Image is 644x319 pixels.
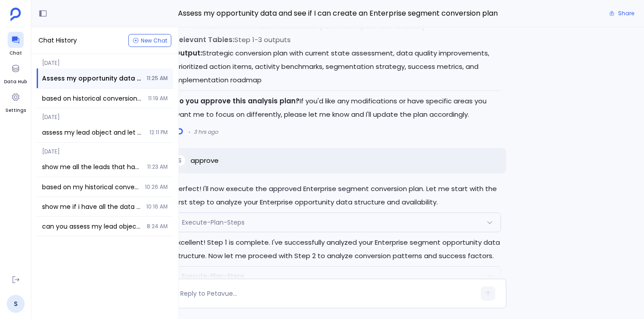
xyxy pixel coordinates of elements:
span: show me if i have all the data in my leads object to conduct a cohort analysis for all leads crea... [42,202,141,211]
span: can you assess my lead objects and see if I have the data to perform a cohort analysis on convers... [42,222,141,231]
span: Chat History [38,36,77,45]
p: If you'd like any modifications or have specific areas you want me to focus on differently, pleas... [174,94,501,121]
img: logo [177,128,183,136]
button: Share [604,7,640,20]
span: 11:23 AM [147,163,168,170]
span: assess my lead object and let me know if I have enough data to perform a cohort analysis for all ... [42,128,144,137]
span: Assess my opportunity data and see if I can create an Enterprise segment conversion plan [42,74,141,83]
span: 10:16 AM [146,203,168,210]
button: New Chat [128,34,171,47]
p: Excellent! Step 1 is complete. I've successfully analyzed your Enterprise segment opportunity dat... [174,236,501,263]
span: 11:25 AM [147,75,168,82]
p: approve [191,155,219,166]
span: [DATE] [37,108,173,121]
a: Data Hub [4,60,27,85]
span: Chat [8,50,24,57]
span: 10:26 AM [145,183,168,191]
img: petavue logo [10,8,21,21]
span: 8:24 AM [147,223,168,230]
span: based on historical conversions in 2024 and closed won ARR I am trying to triple my revenue in 20... [42,94,143,103]
a: Settings [5,89,26,114]
span: [DATE] [37,54,173,67]
span: 11:19 AM [148,95,168,102]
span: [DATE] [37,143,173,155]
span: Data Hub [4,78,27,85]
p: Strategic conversion plan with current state assessment, data quality improvements, prioritized a... [174,47,501,87]
span: Settings [5,107,26,114]
span: 12:11 PM [149,129,168,136]
span: show me all the leads that have converted to opportunities in the last 100 days and tell what was... [42,162,142,171]
span: Share [618,10,634,17]
span: based on my historical conversions and closed revenue in 2024 i want to triple revenue so what sh... [42,183,140,191]
span: S [178,157,182,164]
span: 3 hrs ago [194,128,218,136]
a: Chat [8,32,24,57]
a: S [7,295,25,313]
strong: Do you approve this analysis plan? [174,96,300,106]
span: Assess my opportunity data and see if I can create an Enterprise segment conversion plan [169,8,506,19]
strong: Output: [174,48,202,58]
span: New Chat [141,38,167,43]
span: Execute-Plan-Steps [182,218,245,227]
p: Perfect! I'll now execute the approved Enterprise segment conversion plan. Let me start with the ... [174,182,501,209]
